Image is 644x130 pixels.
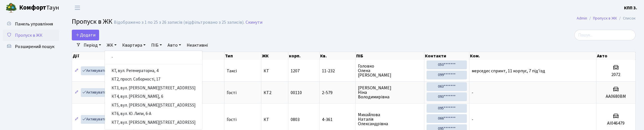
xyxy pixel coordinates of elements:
th: ПІБ [356,52,424,60]
a: Квартира [120,40,148,50]
a: КТ2, просп. Соборності, 17 [105,75,202,84]
span: - [472,90,473,96]
a: КТ3, вул. [PERSON_NAME][STREET_ADDRESS] [105,84,202,93]
span: Гості [227,90,237,95]
span: Розширений пошук [15,44,54,50]
a: КПП 3. [624,5,637,11]
a: КТ6, вул. Ю. Липи, 6-А [105,110,202,118]
span: Пропуск в ЖК [72,17,112,27]
span: [PERSON_NAME] Ніна Володимирівна [358,86,422,99]
span: КТ [264,69,286,73]
th: ЖК [261,52,288,60]
a: Пропуск в ЖК [593,15,617,21]
span: Пропуск в ЖК [15,32,43,38]
a: Панель управління [3,18,59,30]
span: Панель управління [15,21,53,27]
a: Неактивні [184,40,210,50]
nav: breadcrumb [568,12,644,24]
span: 11-232 [322,69,353,73]
span: 1207 [291,68,300,74]
th: Кв. [320,52,355,60]
a: Додати [72,30,99,40]
span: - [472,116,473,123]
span: КТ2 [264,90,286,95]
li: Список [617,15,636,21]
a: - [105,53,202,62]
button: Переключити навігацію [70,3,84,12]
a: Пропуск в ЖК [3,30,59,41]
a: КТ7, вул. [PERSON_NAME][STREET_ADDRESS] [105,118,202,127]
a: ПІБ [149,40,164,50]
a: Авто [165,40,183,50]
a: Розширений пошук [3,41,59,52]
input: Пошук... [574,30,636,40]
span: Таун [19,3,59,13]
span: 4-361 [322,117,353,122]
span: Гості [227,117,237,122]
a: Скинути [246,20,262,25]
th: Ком. [469,52,596,60]
span: КТ [264,117,286,122]
a: Період [81,40,103,50]
span: Додати [75,32,95,38]
a: КТ5, вул. [PERSON_NAME][STREET_ADDRESS] [105,101,202,110]
div: Відображено з 1 по 25 з 26 записів (відфільтровано з 25 записів). [114,20,244,25]
th: корп. [288,52,320,60]
a: Admin [577,15,587,21]
h5: 2072 [599,72,633,77]
span: Головко Олена [PERSON_NAME] [358,64,422,77]
a: КТ, вул. Регенераторна, 4 [105,67,202,75]
img: logo.png [6,2,17,14]
a: Активувати [81,66,108,75]
th: Контакти [424,52,469,60]
span: Таксі [227,69,237,73]
span: Михайлова Наталія Олександрівна [358,112,422,126]
a: Активувати [81,88,108,97]
span: мерседес спринт, 11 корпус, 7 під'їзд [472,68,545,74]
th: Авто [596,52,636,60]
a: Активувати [81,115,108,124]
span: 0803 [291,116,300,123]
span: 00110 [291,90,302,96]
h5: AA0680BM [599,94,633,99]
b: Комфорт [19,3,46,12]
span: 2-579 [322,90,353,95]
th: Тип [224,52,261,60]
h5: АІ046479 [599,121,633,126]
th: Дії [72,52,134,60]
a: ЖК [104,40,119,50]
a: КТ4, вул. [PERSON_NAME], 6 [105,92,202,101]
